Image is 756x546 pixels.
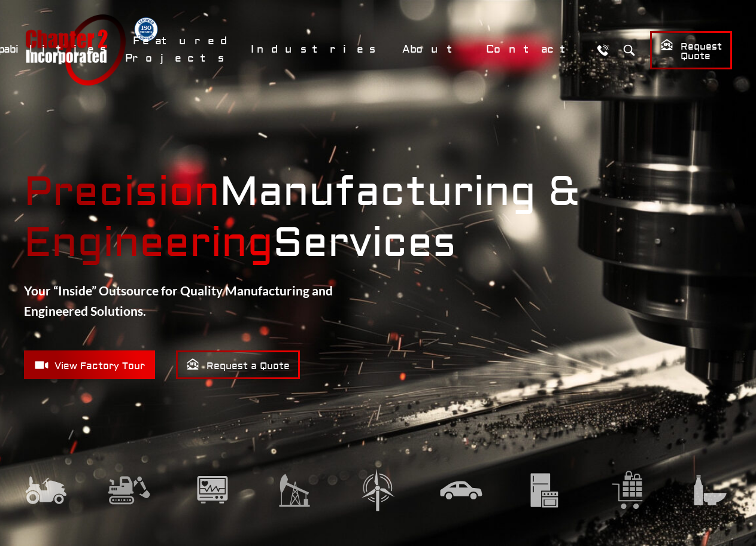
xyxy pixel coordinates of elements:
a: Request Quote [650,31,732,69]
span: Request a Quote [186,358,290,373]
a: Contact [478,36,585,62]
a: View Factory Tour [24,350,155,379]
a: Chapter 2 Incorporated [24,14,126,86]
strong: Your “Inside” Outsource for Quality Manufacturing and Engineered Solutions. [24,283,333,318]
a: About [394,36,472,62]
mark: Engineering [24,218,273,268]
span: Request Quote [660,38,722,63]
mark: Precision [24,167,220,217]
span: View Factory Tour [34,358,145,373]
a: Industries [243,36,388,62]
button: Search [618,39,640,61]
a: Featured Projects [125,28,237,71]
a: Call Us [591,39,614,61]
a: Request a Quote [176,350,300,379]
strong: Manufacturing & Services [24,167,732,269]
